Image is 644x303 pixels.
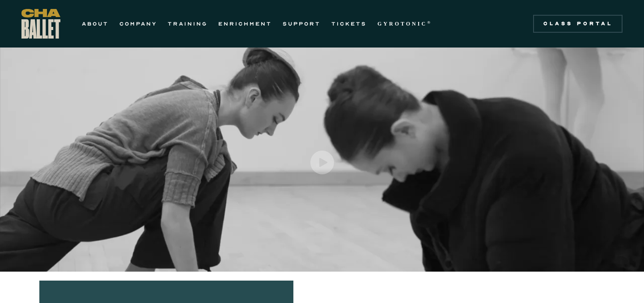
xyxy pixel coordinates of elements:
[377,18,432,29] a: GYROTONIC®
[21,9,60,39] a: home
[82,18,109,29] a: ABOUT
[168,18,208,29] a: TRAINING
[119,18,157,29] a: COMPANY
[283,18,321,29] a: SUPPORT
[427,20,432,25] sup: ®
[533,15,623,33] a: Class Portal
[377,21,427,27] strong: GYROTONIC
[218,18,272,29] a: ENRICHMENT
[538,20,617,27] div: Class Portal
[331,18,367,29] a: TICKETS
